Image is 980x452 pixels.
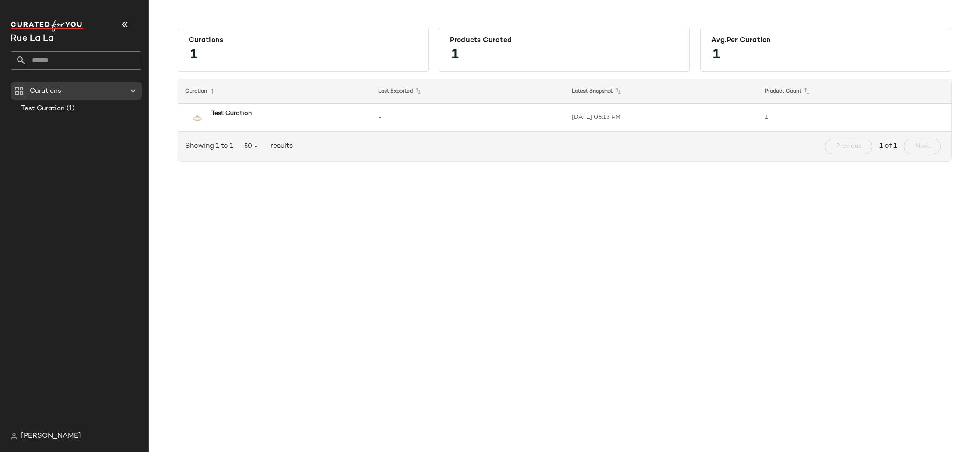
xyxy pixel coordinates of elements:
img: cfy_white_logo.C9jOOHJF.svg [11,20,85,32]
td: [DATE] 05:13 PM [565,104,758,132]
span: 50 [244,143,260,150]
th: Product Count [758,79,951,104]
span: Curations [30,86,61,96]
button: 50 [237,139,267,154]
span: results [267,141,293,152]
div: Avg.per Curation [711,36,940,45]
td: - [371,104,565,132]
th: Last Exported [371,79,565,104]
span: 1 [182,39,206,71]
td: 1 [758,104,951,132]
span: 1 of 1 [879,141,897,152]
span: [PERSON_NAME] [21,431,81,442]
img: 6020209899_RLLATH.jpg [189,109,206,126]
span: (1) [65,104,74,114]
th: Curation [178,79,372,104]
span: Test Curation [21,104,65,114]
span: 1 [704,39,729,71]
span: Current Company Name [11,34,53,43]
div: Products Curated [450,36,679,45]
img: svg%3e [11,433,18,440]
b: Test Curation [211,109,252,118]
span: Showing 1 to 1 [185,141,237,152]
span: 1 [443,39,467,71]
th: Latest Snapshot [565,79,758,104]
div: Curations [189,36,418,45]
